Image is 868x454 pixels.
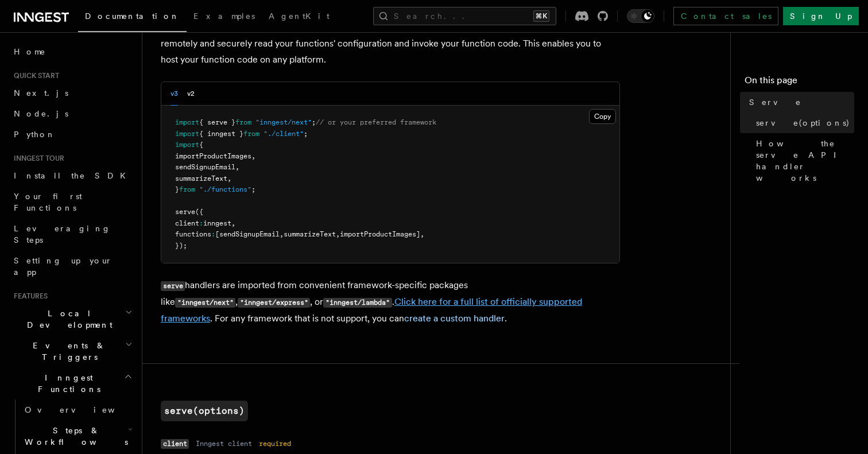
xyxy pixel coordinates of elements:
[14,256,113,277] span: Setting up your app
[175,174,227,183] span: summarizeText
[9,303,135,335] button: Local Development
[85,11,180,21] span: Documentation
[231,219,235,227] span: ,
[312,118,316,126] span: ;
[199,185,251,193] span: "./functions"
[673,7,778,25] a: Contact sales
[323,298,392,308] code: "inngest/lambda"
[420,230,424,238] span: ,
[175,208,195,216] span: serve
[161,19,620,68] p: The API handler is used to serve your application's via HTTP. This handler enables Inngest to rem...
[14,109,68,118] span: Node.js
[9,292,48,301] span: Features
[175,298,235,308] code: "inngest/next"
[175,230,211,238] span: functions
[203,219,231,227] span: inngest
[373,7,556,25] button: Search...⌘K
[199,219,203,227] span: :
[235,163,239,171] span: ,
[187,82,195,106] button: v2
[175,141,199,149] span: import
[161,277,620,327] p: handlers are imported from convenient framework-specific packages like , , or . . For any framewo...
[175,130,199,138] span: import
[193,11,255,21] span: Examples
[9,83,135,103] a: Next.js
[9,340,125,363] span: Events & Triggers
[196,439,252,448] dd: Inngest client
[14,224,111,245] span: Leveraging Steps
[175,219,199,227] span: client
[227,174,231,183] span: ,
[199,118,235,126] span: { serve }
[9,250,135,282] a: Setting up your app
[20,399,135,420] a: Overview
[175,163,235,171] span: sendSignupEmail
[259,439,291,448] dd: required
[211,230,215,238] span: :
[161,439,189,449] code: client
[745,73,854,92] h4: On this page
[9,372,124,395] span: Inngest Functions
[336,230,340,238] span: ,
[262,3,336,31] a: AgentKit
[280,230,284,238] span: ,
[627,9,654,23] button: Toggle dark mode
[9,335,135,367] button: Events & Triggers
[589,109,616,124] button: Copy
[199,141,203,149] span: {
[9,218,135,250] a: Leveraging Steps
[255,118,312,126] span: "inngest/next"
[9,367,135,399] button: Inngest Functions
[175,118,199,126] span: import
[9,41,135,62] a: Home
[235,118,251,126] span: from
[263,130,304,138] span: "./client"
[14,130,56,139] span: Python
[187,3,262,31] a: Examples
[215,230,280,238] span: [sendSignupEmail
[170,82,178,106] button: v3
[783,7,859,25] a: Sign Up
[304,130,308,138] span: ;
[251,185,255,193] span: ;
[195,208,203,216] span: ({
[238,298,310,308] code: "inngest/express"
[316,118,436,126] span: // or your preferred framework
[756,138,854,184] span: How the serve API handler works
[161,401,248,421] a: serve(options)
[284,230,336,238] span: summarizeText
[745,92,854,112] a: Serve
[756,117,850,129] span: serve(options)
[340,230,420,238] span: importProductImages]
[25,405,143,414] span: Overview
[251,152,255,160] span: ,
[175,152,251,160] span: importProductImages
[161,281,185,291] code: serve
[199,130,243,138] span: { inngest }
[533,10,549,22] kbd: ⌘K
[78,3,187,32] a: Documentation
[20,420,135,452] button: Steps & Workflows
[751,112,854,133] a: serve(options)
[9,186,135,218] a: Your first Functions
[751,133,854,188] a: How the serve API handler works
[175,185,179,193] span: }
[14,171,133,180] span: Install the SDK
[175,242,187,250] span: });
[20,425,128,448] span: Steps & Workflows
[9,165,135,186] a: Install the SDK
[9,103,135,124] a: Node.js
[243,130,259,138] span: from
[9,308,125,331] span: Local Development
[14,88,68,98] span: Next.js
[9,154,64,163] span: Inngest tour
[179,185,195,193] span: from
[14,46,46,57] span: Home
[9,124,135,145] a: Python
[404,313,505,324] a: create a custom handler
[14,192,82,212] span: Your first Functions
[9,71,59,80] span: Quick start
[269,11,330,21] span: AgentKit
[749,96,801,108] span: Serve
